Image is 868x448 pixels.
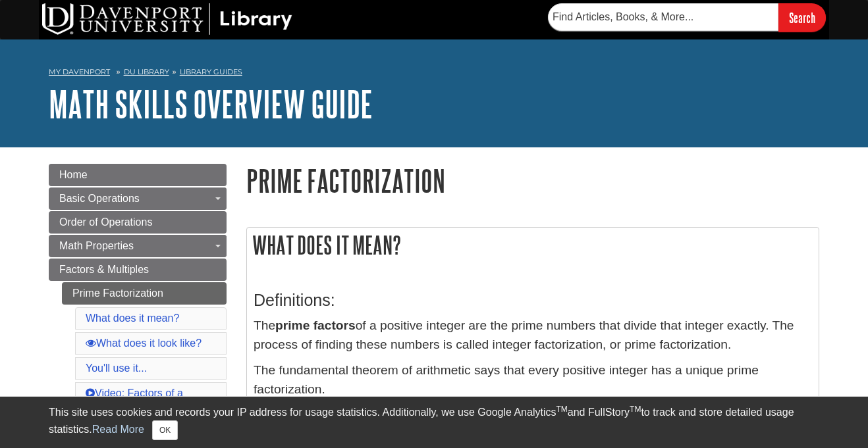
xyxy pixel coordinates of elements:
[548,3,778,31] input: Find Articles, Books, & More...
[86,362,147,374] a: You'll use it...
[86,387,183,414] a: Video: Factors of a Number
[92,424,144,435] a: Read More
[778,3,826,32] input: Search
[86,312,179,324] a: What does it mean?
[254,361,812,399] p: The fundamental theorem of arithmetic says that every positive integer has a unique prime factori...
[180,67,242,76] a: Library Guides
[152,420,178,440] button: Close
[254,291,812,310] h3: Definitions:
[49,164,227,186] a: Home
[254,316,812,355] p: The of a positive integer are the prime numbers that divide that integer exactly. The process of ...
[49,187,227,210] a: Basic Operations
[86,337,202,349] a: What does it look like?
[59,264,149,275] span: Factors & Multiples
[62,282,227,305] a: Prime Factorization
[246,164,819,197] h1: Prime Factorization
[247,228,819,262] h2: What does it mean?
[630,405,641,414] sup: TM
[59,240,134,251] span: Math Properties
[59,216,152,228] span: Order of Operations
[49,235,227,257] a: Math Properties
[124,67,169,76] a: DU Library
[49,211,227,234] a: Order of Operations
[49,66,110,78] a: My Davenport
[49,259,227,281] a: Factors & Multiples
[49,63,819,84] nav: breadcrumb
[42,3,292,35] img: DU Library
[556,405,567,414] sup: TM
[49,84,373,124] a: Math Skills Overview Guide
[49,405,819,440] div: This site uses cookies and records your IP address for usage statistics. Additionally, we use Goo...
[59,169,88,180] span: Home
[548,3,826,32] form: Searches DU Library's articles, books, and more
[275,318,356,332] strong: prime factors
[59,193,140,204] span: Basic Operations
